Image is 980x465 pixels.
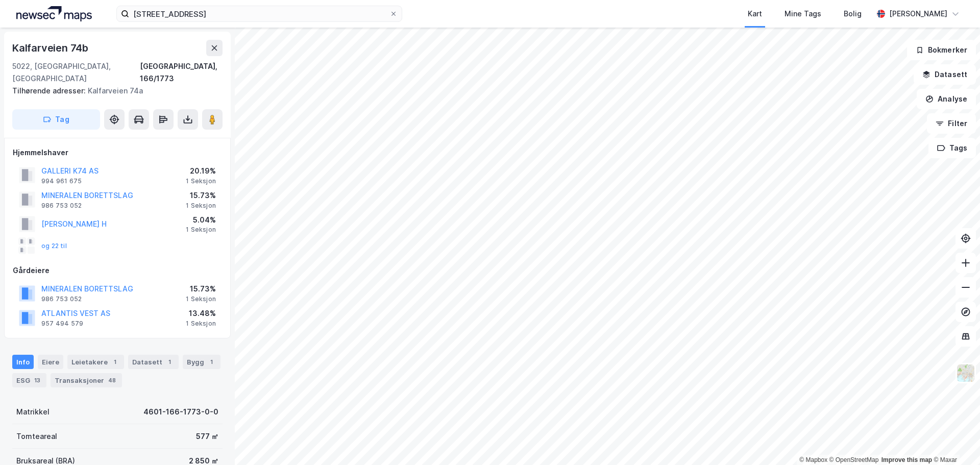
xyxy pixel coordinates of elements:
div: 1 Seksjon [186,226,216,234]
div: 986 753 052 [41,295,82,303]
div: Bolig [844,8,862,20]
button: Tag [12,109,100,130]
iframe: Chat Widget [929,416,980,465]
div: Transaksjoner [51,373,122,387]
div: 986 753 052 [41,202,82,210]
div: 15.73% [186,283,216,295]
div: Kalfarveien 74b [12,40,90,56]
div: 1 Seksjon [186,202,216,210]
div: Kalfarveien 74a [12,85,214,97]
div: 1 Seksjon [186,295,216,303]
button: Bokmerker [907,40,976,60]
button: Datasett [914,64,976,85]
a: Mapbox [799,456,827,463]
div: Kontrollprogram for chat [929,416,980,465]
div: 1 Seksjon [186,177,216,185]
button: Analyse [917,89,976,109]
input: Søk på adresse, matrikkel, gårdeiere, leietakere eller personer [129,6,389,21]
div: 15.73% [186,189,216,202]
div: 957 494 579 [41,320,83,328]
img: logo.a4113a55bc3d86da70a041830d287a7e.svg [16,6,92,21]
button: Filter [927,113,976,134]
button: Tags [928,138,976,158]
div: Bygg [183,355,220,369]
span: Tilhørende adresser: [12,86,88,95]
div: 994 961 675 [41,177,82,185]
div: Eiere [38,355,63,369]
div: 5.04% [186,214,216,226]
div: 13 [32,375,42,385]
div: 20.19% [186,165,216,177]
div: 48 [106,375,118,385]
div: Info [12,355,34,369]
div: 4601-166-1773-0-0 [143,406,218,418]
div: [GEOGRAPHIC_DATA], 166/1773 [140,60,223,85]
div: 5022, [GEOGRAPHIC_DATA], [GEOGRAPHIC_DATA] [12,60,140,85]
div: [PERSON_NAME] [889,8,947,20]
div: Tomteareal [16,430,57,443]
img: Z [956,363,975,383]
div: Hjemmelshaver [13,146,222,159]
div: 1 [206,357,216,367]
div: Leietakere [67,355,124,369]
a: OpenStreetMap [829,456,879,463]
div: Kart [748,8,762,20]
div: 1 Seksjon [186,320,216,328]
div: Gårdeiere [13,264,222,277]
div: 577 ㎡ [196,430,218,443]
div: 1 [110,357,120,367]
div: ESG [12,373,46,387]
div: 1 [164,357,175,367]
div: Matrikkel [16,406,50,418]
div: Mine Tags [785,8,821,20]
div: 13.48% [186,307,216,320]
div: Datasett [128,355,179,369]
a: Improve this map [881,456,932,463]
